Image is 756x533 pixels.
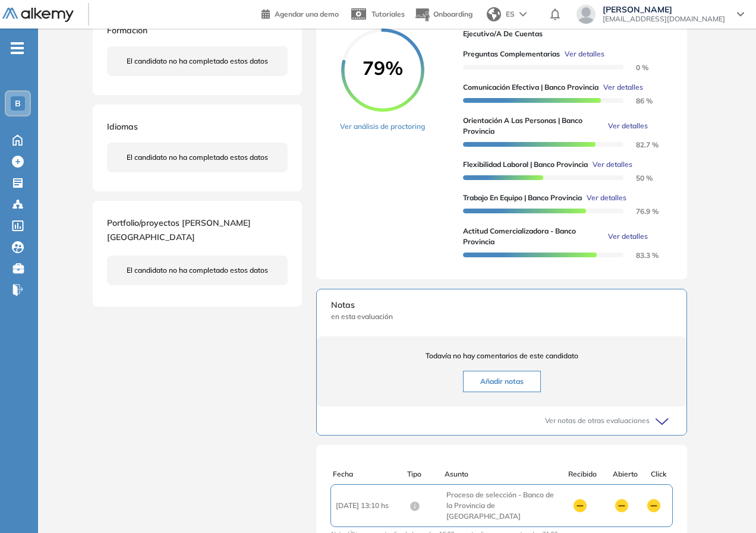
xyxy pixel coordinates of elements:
div: Click [644,469,673,480]
span: [PERSON_NAME] [603,5,725,14]
a: Ver análisis de proctoring [340,121,425,132]
span: Preguntas complementarias [463,49,560,59]
span: 86 % [622,96,653,105]
i: - [11,47,24,49]
span: Flexibilidad Laboral | Banco Provincia [463,159,588,170]
span: Comunicación efectiva | Banco Provincia [463,82,598,93]
span: 50 % [622,174,653,182]
span: Portfolio/proyectos [PERSON_NAME][GEOGRAPHIC_DATA] [107,217,251,242]
span: Ver detalles [608,121,648,131]
span: El candidato no ha completado estos datos [127,56,268,67]
button: Ver detalles [598,82,643,93]
span: ES [506,9,515,20]
button: Ver detalles [582,193,626,203]
span: Ver notas de otras evaluaciones [545,415,650,426]
button: Ver detalles [603,121,648,131]
span: Trabajo en equipo | Banco Provincia [463,193,582,203]
button: Ver detalles [603,231,648,242]
span: Ver detalles [587,193,626,203]
span: 76.9 % [622,207,659,216]
button: Ver detalles [588,159,632,170]
img: world [487,7,501,21]
span: Formación [107,25,147,36]
span: Onboarding [433,10,472,18]
button: Ver detalles [560,49,604,59]
div: Fecha [333,469,407,480]
span: Agendar una demo [275,10,339,18]
span: 83.3 % [622,251,659,260]
button: Onboarding [414,2,472,27]
span: [DATE] 13:10 hs [336,500,409,511]
div: Recibido [559,469,606,480]
span: Tutoriales [371,10,405,18]
span: Actitud comercializadora - Banco Provincia [463,226,603,247]
button: Añadir notas [463,371,541,392]
a: Agendar una demo [262,6,339,20]
span: El candidato no ha completado estos datos [127,265,268,276]
span: B [15,99,21,108]
img: arrow [519,12,527,17]
span: Idiomas [107,121,138,132]
span: Orientación a las personas | Banco Provincia [463,115,603,137]
span: Ver detalles [593,159,632,170]
span: Ver detalles [565,49,604,59]
div: Asunto [445,469,556,480]
span: Todavía no hay comentarios de este candidato [331,351,672,361]
div: Abierto [606,469,644,480]
span: El candidato no ha completado estos datos [127,152,268,163]
span: [EMAIL_ADDRESS][DOMAIN_NAME] [603,14,725,24]
span: Ejecutivo/a de Cuentas [463,29,663,39]
span: en esta evaluación [331,311,672,322]
span: 0 % [622,63,648,72]
span: Ver detalles [603,82,643,93]
span: Proceso de selección - Banco de la Provincia de [GEOGRAPHIC_DATA] [446,490,557,522]
span: Notas [331,299,672,311]
span: Ver detalles [608,231,648,242]
span: 79% [341,58,424,77]
div: Tipo [407,469,445,480]
iframe: Chat Widget [697,476,756,533]
div: Widget de chat [697,476,756,533]
span: 82.7 % [622,140,659,149]
img: Logo [2,8,74,23]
